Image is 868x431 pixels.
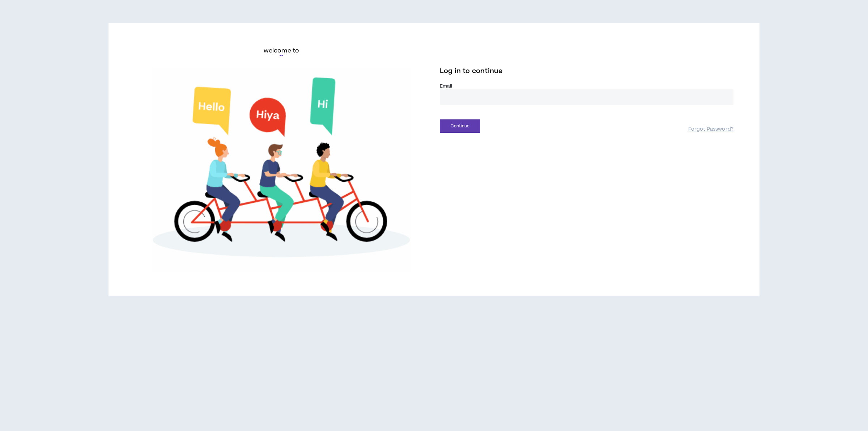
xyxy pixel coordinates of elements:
[264,46,299,55] h6: welcome to
[440,119,480,133] button: Continue
[135,67,428,272] img: Welcome to Wripple
[440,67,503,76] span: Log in to continue
[440,83,733,89] label: Email
[688,126,733,133] a: Forgot Password?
